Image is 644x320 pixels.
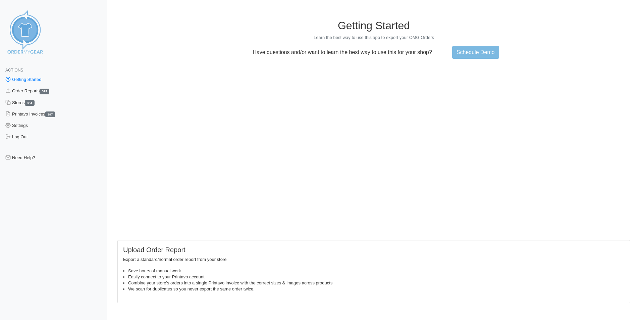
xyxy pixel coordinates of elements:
[249,49,436,55] p: Have questions and/or want to learn the best way to use this for your shop?
[128,268,625,274] li: Save hours of manual work
[117,35,630,41] p: Learn the best way to use this app to export your OMG Orders
[123,257,625,263] p: Export a standard/normal order report from your store
[45,111,55,117] span: 397
[128,274,625,280] li: Easily connect to your Printavo account
[25,100,35,106] span: 384
[452,46,499,59] a: Schedule Demo
[123,246,625,254] h5: Upload Order Report
[117,19,630,32] h1: Getting Started
[5,68,23,73] span: Actions
[40,89,49,94] span: 397
[128,280,625,286] li: Combine your store's orders into a single Printavo invoice with the correct sizes & images across...
[128,286,625,292] li: We scan for duplicates so you never export the same order twice.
